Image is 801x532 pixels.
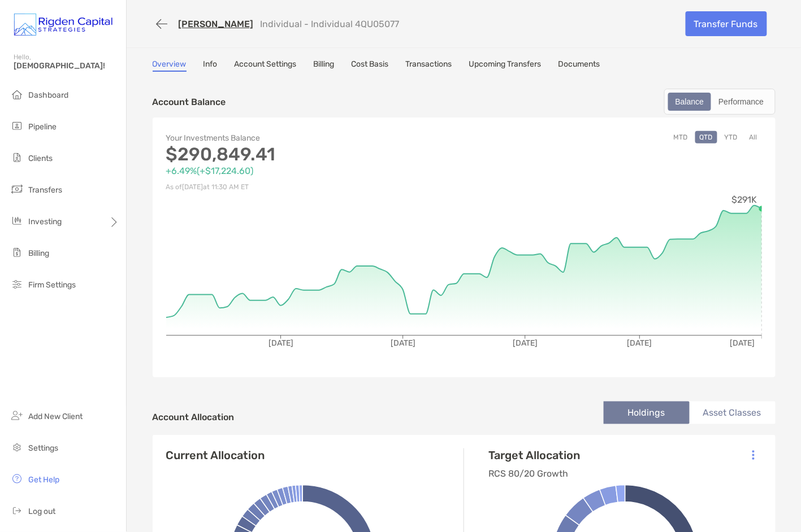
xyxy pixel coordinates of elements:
[627,338,652,348] tspan: [DATE]
[268,338,293,348] tspan: [DATE]
[406,59,452,72] a: Transactions
[390,338,415,348] tspan: [DATE]
[489,448,581,462] h4: Target Allocation
[10,504,24,517] img: logout icon
[153,59,187,72] a: Overview
[732,195,757,206] tspan: $291K
[28,248,49,258] span: Billing
[712,94,770,110] div: Performance
[235,59,297,72] a: Account Settings
[352,59,389,72] a: Cost Basis
[664,89,776,115] div: segmented control
[686,11,767,36] a: Transfer Funds
[669,94,711,110] div: Balance
[28,507,55,516] span: Log out
[489,466,581,481] p: RCS 80/20 Growth
[166,180,464,194] p: As of [DATE] at 11:30 AM ET
[10,88,24,101] img: dashboard icon
[558,59,600,72] a: Documents
[10,441,24,454] img: settings icon
[166,164,464,178] p: +6.49% ( +$17,224.60 )
[28,412,83,421] span: Add New Client
[10,472,24,486] img: get-help icon
[166,147,464,162] p: $290,849.41
[10,277,24,291] img: firm-settings icon
[10,151,24,164] img: clients icon
[166,131,464,145] p: Your Investments Balance
[166,448,265,462] h4: Current Allocation
[179,19,254,29] a: [PERSON_NAME]
[28,280,76,290] span: Firm Settings
[28,475,59,485] span: Get Help
[10,246,24,259] img: billing icon
[695,131,717,143] button: QTD
[153,95,226,109] p: Account Balance
[28,154,53,163] span: Clients
[28,217,62,226] span: Investing
[204,59,218,72] a: Info
[720,131,742,143] button: YTD
[14,61,119,71] span: [DEMOGRAPHIC_DATA]!
[604,402,690,424] li: Holdings
[745,131,762,143] button: All
[469,59,542,72] a: Upcoming Transfers
[669,131,692,143] button: MTD
[513,338,538,348] tspan: [DATE]
[690,402,776,424] li: Asset Classes
[28,443,58,453] span: Settings
[28,90,68,100] span: Dashboard
[314,59,335,72] a: Billing
[10,119,24,133] img: pipeline icon
[10,182,24,196] img: transfers icon
[10,409,24,422] img: add_new_client icon
[153,412,235,422] h4: Account Allocation
[730,338,755,348] tspan: [DATE]
[28,185,62,195] span: Transfers
[261,19,400,29] p: Individual - Individual 4QU05077
[752,450,755,460] img: Icon List Menu
[10,214,24,228] img: investing icon
[28,122,57,132] span: Pipeline
[14,5,112,45] img: Zoe Logo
